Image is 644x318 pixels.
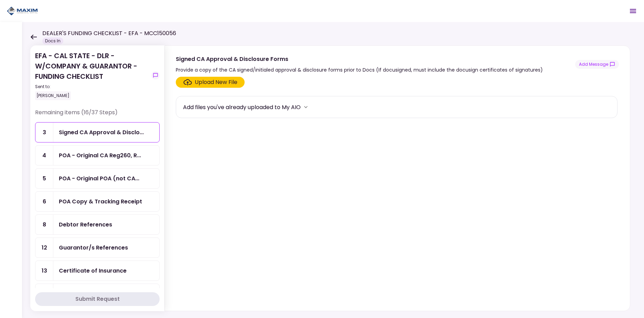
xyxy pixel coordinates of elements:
div: 3 [35,123,53,142]
div: Submit Request [75,295,120,303]
div: Sent to: [35,84,149,90]
div: 5 [35,169,53,188]
div: Remaining items (16/37 Steps) [35,108,160,122]
div: Provide a copy of the CA signed/initialed approval & disclosure forms prior to Docs (If docusigne... [176,66,543,74]
img: Partner icon [7,6,38,16]
span: Click here to upload the required document [176,77,245,88]
div: POA - Original POA (not CA or GA) [59,174,139,183]
div: 12 [35,238,53,257]
div: Docs In [42,38,63,44]
div: Guarantor/s References [59,243,128,252]
div: POA - Original CA Reg260, Reg256, & Reg4008 [59,151,141,160]
div: Add files you've already uploaded to My AIO [183,103,301,112]
div: [PERSON_NAME] [35,91,71,100]
button: show-messages [575,60,619,69]
div: EFA - CAL STATE - DLR - W/COMPANY & GUARANTOR - FUNDING CHECKLIST [35,51,149,100]
a: 15Proof of Company FEINresubmitYour file has been rejected [35,284,160,315]
button: Submit Request [35,292,160,306]
div: Certificate of Insurance [59,266,127,275]
div: Signed CA Approval & Disclosure Forms [176,55,543,63]
a: 4POA - Original CA Reg260, Reg256, & Reg4008 [35,145,160,166]
a: 8Debtor References [35,214,160,235]
button: show-messages [151,71,160,79]
div: 4 [35,146,53,165]
a: 12Guarantor/s References [35,237,160,258]
div: Signed CA Approval & Disclosure FormsProvide a copy of the CA signed/initialed approval & disclos... [164,45,630,311]
div: 13 [35,261,53,280]
div: Upload New File [195,78,237,86]
a: 3Signed CA Approval & Disclosure Forms [35,122,160,142]
a: 5POA - Original POA (not CA or GA) [35,168,160,189]
div: POA Copy & Tracking Receipt [59,197,142,206]
h1: DEALER'S FUNDING CHECKLIST - EFA - MCC150056 [42,29,176,38]
button: Open menu [625,3,641,19]
div: Debtor References [59,220,112,229]
div: 6 [35,192,53,211]
div: Signed CA Approval & Disclosure Forms [59,128,144,137]
a: 6POA Copy & Tracking Receipt [35,191,160,212]
div: 8 [35,215,53,234]
div: 15 [35,284,53,315]
a: 13Certificate of Insurance [35,261,160,281]
button: more [301,102,311,112]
